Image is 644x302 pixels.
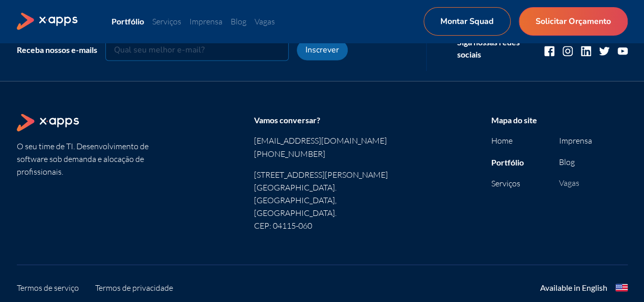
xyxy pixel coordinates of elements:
a: Available in English [540,281,628,293]
button: Inscrever [297,40,348,60]
a: Portfólio [491,157,524,167]
a: Vagas [559,177,579,187]
a: Serviços [491,178,520,188]
a: Montar Squad [424,7,511,36]
a: [PHONE_NUMBER] [254,147,390,160]
a: Imprensa [559,135,592,146]
a: Vagas [255,16,275,26]
div: Mapa do site [491,114,628,126]
a: Solicitar Orçamento [519,7,628,36]
p: [STREET_ADDRESS][PERSON_NAME] [254,168,390,181]
section: O seu time de TI. Desenvolvimento de software sob demanda e alocação de profissionais. [17,114,153,232]
a: Blog [559,156,575,167]
a: Serviços [152,16,181,26]
a: Blog [231,16,246,26]
p: [GEOGRAPHIC_DATA]. [GEOGRAPHIC_DATA], [GEOGRAPHIC_DATA]. [254,181,390,219]
div: Siga nossas redes sociais [457,36,528,61]
div: Receba nossos e-mails [17,44,97,56]
p: CEP: 04115-060 [254,219,390,232]
div: Vamos conversar? [254,114,390,126]
a: Termos de privacidade [95,281,173,294]
input: Qual seu melhor e-mail? [105,39,289,61]
a: Home [491,135,513,146]
a: Imprensa [189,16,222,26]
div: Available in English [540,281,607,293]
a: [EMAIL_ADDRESS][DOMAIN_NAME] [254,134,390,147]
a: Termos de serviço [17,281,79,294]
a: Portfólio [111,16,144,26]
